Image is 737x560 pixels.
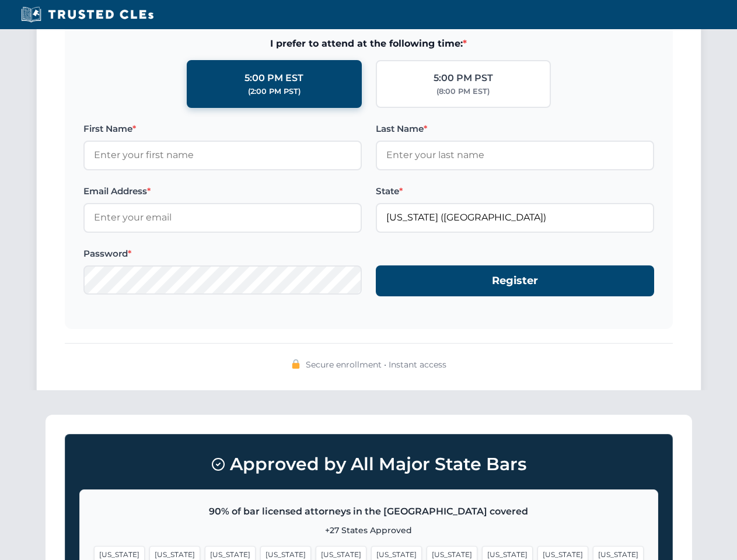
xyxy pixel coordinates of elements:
[376,203,654,232] input: Florida (FL)
[79,449,658,480] h3: Approved by All Major State Bars
[436,86,490,97] div: (8:00 PM EST)
[434,71,493,86] div: 5:00 PM PST
[306,358,446,371] span: Secure enrollment • Instant access
[83,122,362,136] label: First Name
[376,122,654,136] label: Last Name
[94,524,644,537] p: +27 States Approved
[291,359,301,369] img: 🔒
[376,141,654,170] input: Enter your last name
[94,504,644,519] p: 90% of bar licensed attorneys in the [GEOGRAPHIC_DATA] covered
[248,86,301,97] div: (2:00 PM PST)
[83,36,654,51] span: I prefer to attend at the following time:
[83,141,362,170] input: Enter your first name
[83,247,362,261] label: Password
[376,265,654,296] button: Register
[83,184,362,198] label: Email Address
[376,184,654,198] label: State
[244,71,303,86] div: 5:00 PM EST
[18,6,157,23] img: Trusted CLEs
[83,203,362,232] input: Enter your email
